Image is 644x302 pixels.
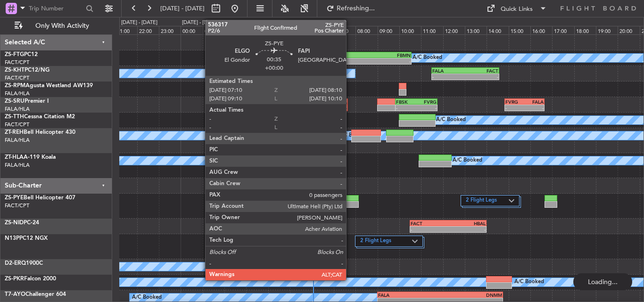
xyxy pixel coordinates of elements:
[5,276,24,282] span: ZS-PKR
[5,98,49,104] a: ZS-SRUPremier I
[436,113,466,127] div: A/C Booked
[287,105,305,111] div: -
[432,74,465,80] div: -
[159,26,181,34] div: 23:00
[530,26,552,34] div: 16:00
[160,4,205,13] span: [DATE] - [DATE]
[5,220,39,226] a: ZS-NIDPC-24
[396,105,416,111] div: -
[5,83,93,89] a: ZS-RPMAgusta Westland AW139
[421,26,443,34] div: 11:00
[5,67,25,73] span: ZS-KHT
[115,26,137,34] div: 21:00
[321,267,343,273] div: -
[448,220,485,226] div: HBAL
[5,67,50,73] a: ZS-KHTPC12/NG
[5,276,56,282] a: ZS-PKRFalcon 2000
[5,155,24,160] span: ZT-HLA
[182,19,218,27] div: [DATE] - [DATE]
[443,26,465,34] div: 12:00
[482,1,552,16] button: Quick Links
[312,26,333,34] div: 06:00
[29,1,83,16] input: Trip Number
[269,99,287,105] div: FALA
[10,18,102,33] button: Only With Activity
[321,261,343,267] div: FALA
[309,99,328,105] div: FVRG
[287,99,305,105] div: FVRG
[334,26,355,34] div: 07:00
[307,202,325,207] div: -
[416,105,437,111] div: -
[309,105,328,111] div: -
[399,26,421,34] div: 10:00
[298,261,321,267] div: FNGI
[448,227,485,232] div: -
[505,105,525,111] div: -
[298,267,321,273] div: -
[5,220,24,226] span: ZS-NID
[5,261,26,266] span: D2-ERQ
[573,273,632,290] div: Loading...
[328,99,347,105] div: FALA
[440,292,502,298] div: DNMM
[465,26,487,34] div: 13:00
[5,162,30,169] a: FALA/HLA
[121,19,157,27] div: [DATE] - [DATE]
[322,1,379,16] button: Refreshing...
[336,5,376,12] span: Refreshing...
[5,98,25,104] span: ZS-SRU
[5,155,56,160] a: ZT-HLAA-119 Koala
[5,114,24,120] span: ZS-TTH
[618,26,639,34] div: 20:00
[596,26,618,34] div: 19:00
[246,26,268,34] div: 03:00
[5,52,24,57] span: ZS-FTG
[465,74,498,80] div: -
[5,261,43,266] a: D2-ERQ1900C
[360,237,412,245] label: 2 Flight Legs
[411,227,448,232] div: -
[338,129,368,143] div: A/C Booked
[289,202,307,207] div: -
[334,52,372,58] div: FACT
[525,99,544,105] div: FALA
[5,59,29,66] a: FACT/CPT
[137,26,159,34] div: 22:00
[25,23,99,29] span: Only With Activity
[525,105,544,111] div: -
[5,106,30,113] a: FALA/HLA
[5,83,25,89] span: ZS-RPM
[514,275,544,289] div: A/C Booked
[412,239,418,243] img: arrow-gray.svg
[413,51,442,65] div: A/C Booked
[269,105,287,111] div: -
[378,292,440,298] div: FALA
[5,90,30,97] a: FALA/HLA
[5,130,24,135] span: ZT-REH
[453,154,482,168] div: A/C Booked
[432,68,465,73] div: FALA
[5,236,48,241] a: N13PPC12 NGX
[416,99,437,105] div: FVRG
[372,58,411,64] div: -
[5,195,24,201] span: ZS-PYE
[411,220,448,226] div: FACT
[5,130,75,135] a: ZT-REHBell Helicopter 430
[5,114,75,120] a: ZS-TTHCessna Citation M2
[5,74,29,82] a: FACT/CPT
[355,26,377,34] div: 08:00
[552,26,574,34] div: 17:00
[5,195,75,201] a: ZS-PYEBell Helicopter 407
[505,99,525,105] div: FVRG
[372,52,411,58] div: FBMN
[268,26,290,34] div: 04:00
[5,137,30,144] a: FALA/HLA
[328,105,347,111] div: -
[203,26,224,34] div: 01:00
[181,26,202,34] div: 00:00
[5,292,25,297] span: T7-AYO
[396,99,416,105] div: FBSK
[509,26,530,34] div: 15:00
[307,196,325,201] div: ELGO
